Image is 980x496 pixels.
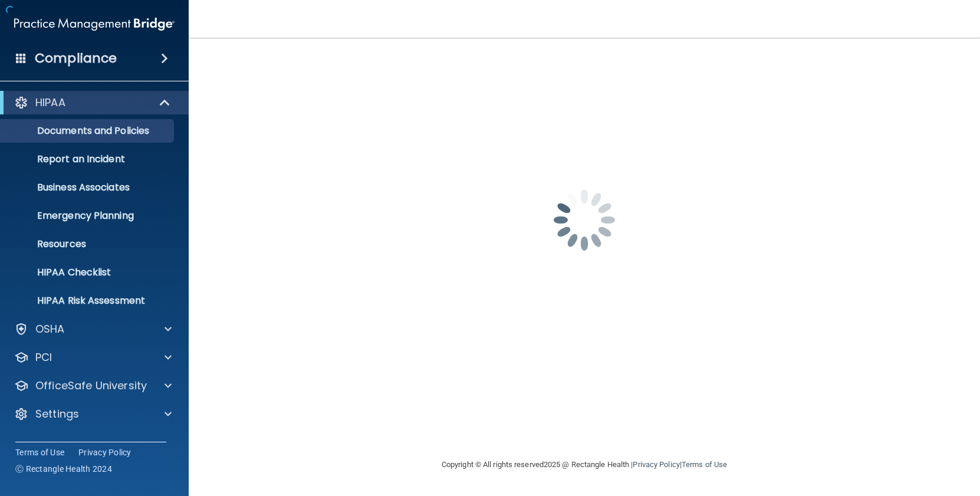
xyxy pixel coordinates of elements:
a: Privacy Policy [78,446,131,458]
p: Emergency Planning [8,210,169,222]
a: Terms of Use [15,446,64,458]
a: OfficeSafe University [14,379,172,393]
a: PCI [14,350,172,364]
p: Documents and Policies [8,125,169,137]
p: OfficeSafe University [35,379,147,393]
p: HIPAA Checklist [8,267,169,278]
p: OSHA [35,322,65,336]
a: Privacy Policy [633,460,679,469]
a: HIPAA [14,96,171,110]
img: spinner.e123f6fc.gif [525,161,643,279]
p: HIPAA [35,96,65,110]
div: Copyright © All rights reserved 2025 @ Rectangle Health | | [369,446,800,484]
a: Settings [14,407,172,421]
p: HIPAA Risk Assessment [8,295,169,307]
span: Ⓒ Rectangle Health 2024 [15,463,112,475]
p: Report an Incident [8,153,169,165]
a: Terms of Use [682,460,727,469]
p: PCI [35,350,52,364]
p: Business Associates [8,182,169,193]
h4: Compliance [35,50,117,67]
img: PMB logo [14,12,175,36]
a: OSHA [14,322,172,336]
p: Resources [8,238,169,250]
p: Settings [35,407,79,421]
